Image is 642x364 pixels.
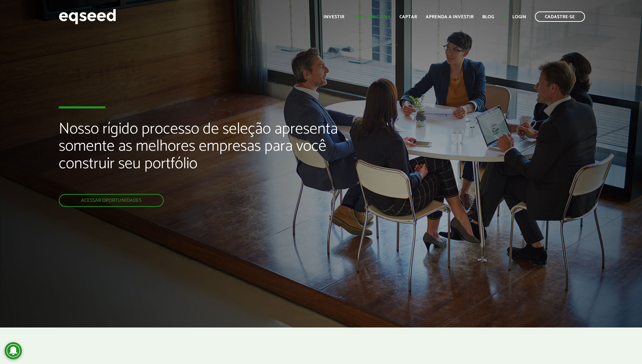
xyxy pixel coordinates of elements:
a: Cadastre-se [535,11,585,22]
a: Aprenda a investir [426,15,474,19]
a: Blog [482,15,494,19]
a: Login [512,15,526,19]
img: EqSeed [59,7,116,26]
a: Acessar oportunidades [59,194,164,207]
a: Como funciona [353,15,391,19]
a: Captar [399,15,417,19]
h2: Nosso rígido processo de seleção apresenta somente as melhores empresas para você construir seu p... [59,121,369,194]
a: Investir [324,15,344,19]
